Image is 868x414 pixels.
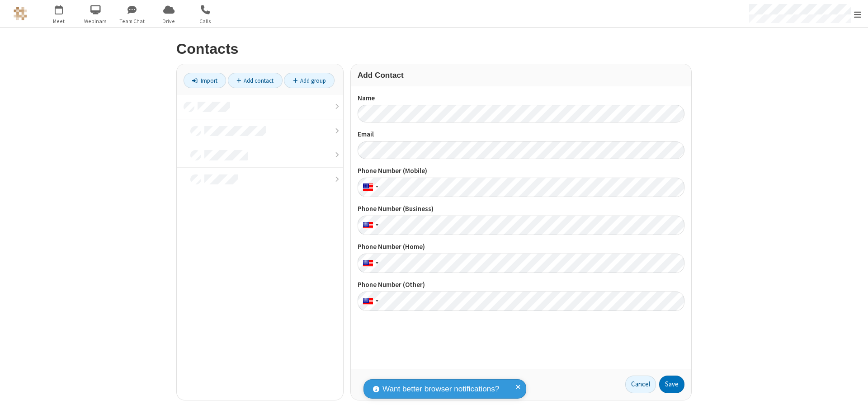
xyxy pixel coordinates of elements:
label: Phone Number (Home) [358,242,684,252]
span: Meet [42,17,76,25]
span: Webinars [79,17,113,25]
label: Email [358,129,684,140]
label: Phone Number (Business) [358,204,684,214]
h2: Contacts [176,41,692,57]
img: QA Selenium DO NOT DELETE OR CHANGE [14,7,27,20]
div: United States: + 1 [358,178,381,197]
label: Phone Number (Mobile) [358,166,684,176]
label: Name [358,93,684,103]
span: Drive [152,17,186,25]
h3: Add Contact [358,71,684,80]
label: Phone Number (Other) [358,280,684,290]
a: Import [184,73,226,88]
div: United States: + 1 [358,292,381,311]
button: Save [659,376,684,394]
span: Team Chat [115,17,149,25]
div: United States: + 1 [358,216,381,235]
a: Cancel [625,376,656,394]
span: Want better browser notifications? [382,383,499,395]
a: Add contact [228,73,283,88]
span: Calls [189,17,222,25]
a: Add group [284,73,335,88]
div: United States: + 1 [358,254,381,273]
